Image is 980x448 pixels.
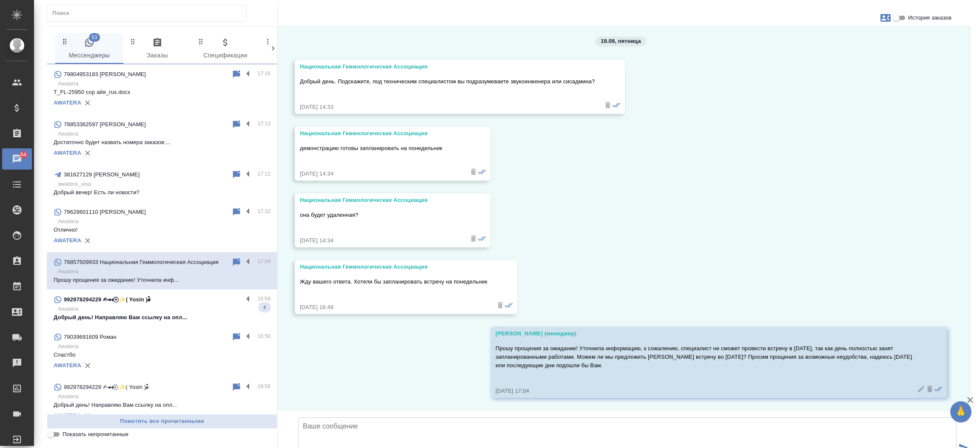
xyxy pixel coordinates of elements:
[54,276,271,284] p: Прошу прощения за ожидание! Уточнила инф...
[908,14,952,22] span: История заказов
[265,37,273,45] svg: Зажми и перетащи, чтобы поменять порядок вкладок
[58,342,271,351] p: Awatera
[47,64,277,114] div: 79804953183 [PERSON_NAME]17:16AwateraT_FL-25950 сор айя_rus.docxAWATERA
[231,207,242,217] div: Пометить непрочитанным
[54,138,271,147] p: Достаточно будет назвать номера заказов:...
[258,303,271,312] span: 4
[47,414,277,429] button: Пометить все прочитанными
[81,96,94,109] button: Удалить привязку
[54,412,81,419] a: AWATERA
[61,37,69,45] svg: Зажми и перетащи, чтобы поменять порядок вкладок
[64,258,219,267] p: 79857509933 Национальная Геммологическая Ассоциация
[47,327,277,377] div: 79039691609 Роман16:58AwateraСпастбоAWATERA
[257,332,271,340] p: 16:58
[265,37,322,61] span: Клиенты
[58,217,271,226] p: Awatera
[300,144,461,153] p: демонстрацию готовы запланировать на понедельник
[300,77,595,86] p: Добрый день. Подскажите, под техническим специалистом вы подразумеваете звукоинженера или сисадмина?
[47,252,277,289] div: 79857509933 Национальная Геммологическая Ассоциация17:04AwateraПрошу прощения за ожидание! Уточни...
[128,37,186,61] span: Заказы
[54,150,81,156] a: AWATERA
[54,99,81,106] a: AWATERA
[197,37,205,45] svg: Зажми и перетащи, чтобы поменять порядок вкладок
[231,382,242,392] div: Пометить непрочитанным
[81,359,94,372] button: Удалить привязку
[52,7,246,19] input: Поиск
[63,430,128,439] span: Показать непрочитанные
[60,37,118,61] span: Мессенджеры
[54,362,81,369] a: AWATERA
[875,8,896,28] button: Заявки
[300,196,461,204] div: Национальная Геммологическая Ассоциация
[47,289,277,327] div: 992978294229 ✍︎◂◂⍣̶⃝̶ ✨( Yosin )⸙ꠋꠋꠋꠋꠋ16:59AwateraДобрый день! Направляю Вам ссылку на опл...4
[257,295,271,303] p: 16:59
[257,257,271,266] p: 17:04
[89,33,100,42] span: 53
[197,37,254,61] span: Спецификации
[257,382,271,391] p: 16:58
[231,69,242,79] div: Пометить непрочитанным
[300,303,487,312] div: [DATE] 16:48
[58,392,271,401] p: Awatera
[54,226,271,234] p: Отлично!
[54,88,271,96] p: T_FL-25950 сор айя_rus.docx
[231,119,242,130] div: Пометить непрочитанным
[496,344,917,370] p: Прошу прощения за ожидание! Уточнила информацию, к сожалению, специалист не сможет провести встре...
[64,120,146,129] p: 79853362597 [PERSON_NAME]
[47,114,277,164] div: 79853362597 [PERSON_NAME]17:13AwateraДостаточно будет назвать номера заказов:...AWATERA
[300,170,461,178] div: [DATE] 14:34
[47,202,277,252] div: 79628601110 [PERSON_NAME]17:10AwateraОтлично!AWATERA
[58,79,271,88] p: Awatera
[64,333,117,341] p: 79039691609 Роман
[601,37,641,45] p: 19.09, пятница
[81,234,94,247] button: Удалить привязку
[300,103,595,111] div: [DATE] 14:33
[300,129,461,138] div: Национальная Геммологическая Ассоциация
[64,295,151,304] p: 992978294229 ✍︎◂◂⍣̶⃝̶ ✨( Yosin )⸙ꠋꠋꠋꠋꠋ
[54,188,271,197] p: Добрый вечер! Есть ли новости?
[300,278,487,286] p: Жду вашего ответа. Хотели бы запланировать встречу на понедельник
[257,69,271,78] p: 17:16
[64,170,140,179] p: 381627129 [PERSON_NAME]
[58,180,271,188] p: awatera_visa
[64,208,146,216] p: 79628601110 [PERSON_NAME]
[81,409,94,422] button: Удалить привязку
[950,401,971,422] button: 🙏
[954,403,968,421] span: 🙏
[300,62,595,71] div: Национальная Геммологическая Ассоциация
[300,263,487,271] div: Национальная Геммологическая Ассоциация
[58,305,271,313] p: Awatera
[47,164,277,202] div: 381627129 [PERSON_NAME]17:12awatera_visaДобрый вечер! Есть ли новости?
[257,119,271,128] p: 17:13
[54,313,271,322] p: Добрый день! Направляю Вам ссылку на опл...
[54,351,271,359] p: Спастбо
[496,387,917,395] div: [DATE] 17:04
[58,267,271,276] p: Awatera
[257,207,271,215] p: 17:10
[54,237,81,244] a: AWATERA
[300,211,461,219] p: она будет удаленная?
[231,257,242,267] div: Пометить непрочитанным
[64,70,146,79] p: 79804953183 [PERSON_NAME]
[54,401,271,409] p: Добрый день! Направляю Вам ссылку на опл...
[496,329,917,338] div: [PERSON_NAME] (менеджер)
[47,377,277,427] div: 992978294229 ✍︎◂◂⍣̶⃝̶ ✨( Yosin )⸙ꠋꠋꠋꠋꠋ16:58AwateraДобрый день! Направляю Вам ссылку на опл...AWATERA
[64,383,149,391] p: 992978294229 ✍︎◂◂⍣̶⃝̶ ✨( Yosin )⸙ꠋꠋꠋꠋꠋ
[257,170,271,178] p: 17:12
[129,37,137,45] svg: Зажми и перетащи, чтобы поменять порядок вкладок
[231,170,242,180] div: Пометить непрочитанным
[81,147,94,159] button: Удалить привязку
[300,236,461,245] div: [DATE] 14:34
[231,332,242,342] div: Пометить непрочитанным
[58,130,271,138] p: Awatera
[2,148,32,170] a: 54
[51,417,273,426] span: Пометить все прочитанными
[15,150,31,159] span: 54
